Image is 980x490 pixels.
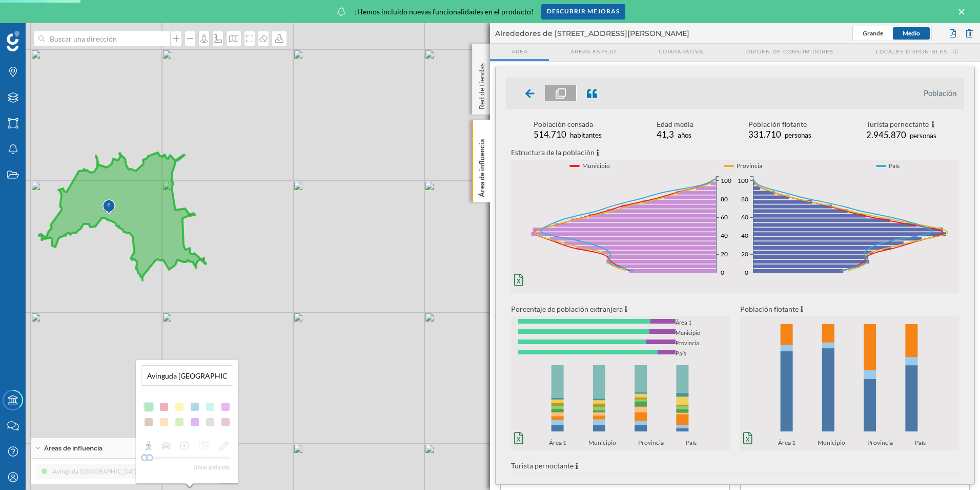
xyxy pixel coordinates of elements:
[477,135,487,197] p: Área de influencia
[910,131,936,140] span: personas
[678,131,691,139] span: años
[748,119,811,129] div: Población flotante
[903,29,920,37] span: Medio
[588,438,619,450] span: Municipio
[876,48,947,55] span: Locales disponibles
[924,88,956,98] li: Población
[746,48,833,55] span: Origen de consumidores
[657,129,674,140] span: 41,3
[44,444,103,453] span: Áreas de influencia
[657,119,693,129] div: Edad media
[7,31,19,51] img: Geoblink Logo
[21,7,57,16] span: Soporte
[737,161,762,171] span: Provincia
[638,438,667,450] span: Provincia
[741,232,748,239] text: 40
[721,195,728,203] text: 80
[721,232,728,239] text: 40
[570,48,616,55] span: Áreas espejo
[741,195,748,203] text: 80
[721,214,728,221] text: 60
[745,269,748,276] text: 0
[582,161,610,171] span: Municipio
[738,177,748,184] text: 100
[740,304,959,314] p: Población flotante
[748,129,781,140] span: 331.710
[512,48,528,55] span: Area
[103,197,115,217] img: Marker
[534,129,566,140] span: 514.710
[355,7,534,17] span: ¡Hemos incluido nuevas funcionalidades en el producto!
[778,438,799,450] span: Área 1
[721,269,724,276] text: 0
[818,438,848,450] span: Municipio
[549,438,569,450] span: Área 1
[511,304,730,314] p: Porcentaje de población extranjera
[534,119,602,129] div: Población censada
[570,131,602,139] span: habitantes
[686,438,700,450] span: País
[741,214,748,221] text: 60
[889,161,900,171] span: País
[866,119,936,130] div: Turista pernoctante
[741,250,748,258] text: 20
[511,460,959,471] p: Turista pernoctante
[915,438,929,450] span: País
[511,147,959,158] p: Estructura de la población
[477,59,487,109] p: Red de tiendas
[721,250,728,258] text: 20
[659,48,703,55] span: Comparativa
[785,131,811,139] span: personas
[721,177,731,184] text: 100
[867,438,896,450] span: Provincia
[866,129,906,140] span: 2.945.870
[495,28,689,39] span: Alrededores de [STREET_ADDRESS][PERSON_NAME]
[863,29,883,37] span: Grande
